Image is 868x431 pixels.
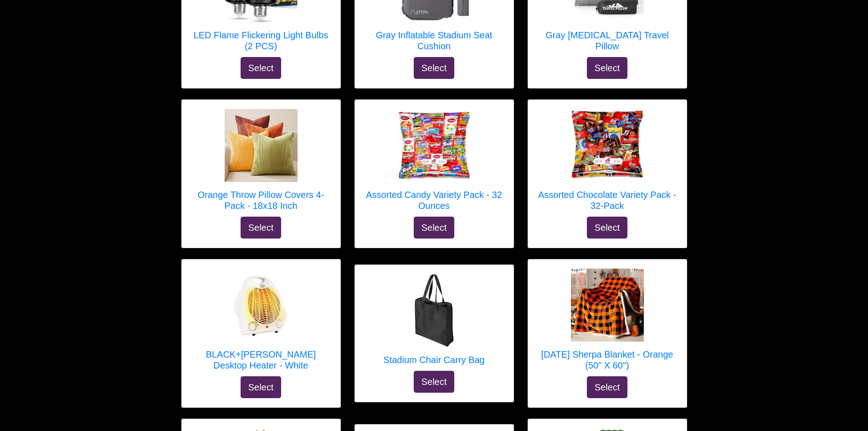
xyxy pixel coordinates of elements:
[537,109,678,217] a: Assorted Chocolate Variety Pack - 32-Pack Assorted Chocolate Variety Pack - 32-Pack
[225,109,298,182] img: Orange Throw Pillow Covers 4-Pack - 18x18 Inch
[225,269,298,342] img: BLACK+DECKER Desktop Heater - White
[364,109,504,217] a: Assorted Candy Variety Pack - 32 Ounces Assorted Candy Variety Pack - 32 Ounces
[191,109,331,217] a: Orange Throw Pillow Covers 4-Pack - 18x18 Inch Orange Throw Pillow Covers 4-Pack - 18x18 Inch
[537,30,678,52] h5: Gray [MEDICAL_DATA] Travel Pillow
[571,269,644,342] img: Halloween Sherpa Blanket - Orange (50" X 60")
[414,57,455,79] button: Select
[537,349,678,371] h5: [DATE] Sherpa Blanket - Orange (50" X 60")
[241,57,282,79] button: Select
[191,30,331,52] h5: LED Flame Flickering Light Bulbs (2 PCS)
[414,371,455,393] button: Select
[414,217,455,239] button: Select
[587,57,628,79] button: Select
[398,274,471,347] img: Stadium Chair Carry Bag
[364,189,504,211] h5: Assorted Candy Variety Pack - 32 Ounces
[383,274,484,371] a: Stadium Chair Carry Bag Stadium Chair Carry Bag
[364,30,504,52] h5: Gray Inflatable Stadium Seat Cushion
[191,269,331,376] a: BLACK+DECKER Desktop Heater - White BLACK+[PERSON_NAME] Desktop Heater - White
[191,349,331,371] h5: BLACK+[PERSON_NAME] Desktop Heater - White
[398,109,471,182] img: Assorted Candy Variety Pack - 32 Ounces
[241,217,282,239] button: Select
[571,109,644,182] img: Assorted Chocolate Variety Pack - 32-Pack
[587,376,628,398] button: Select
[241,376,282,398] button: Select
[587,217,628,239] button: Select
[191,189,331,211] h5: Orange Throw Pillow Covers 4-Pack - 18x18 Inch
[537,189,678,211] h5: Assorted Chocolate Variety Pack - 32-Pack
[383,354,484,365] h5: Stadium Chair Carry Bag
[537,269,678,376] a: Halloween Sherpa Blanket - Orange (50" X 60") [DATE] Sherpa Blanket - Orange (50" X 60")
